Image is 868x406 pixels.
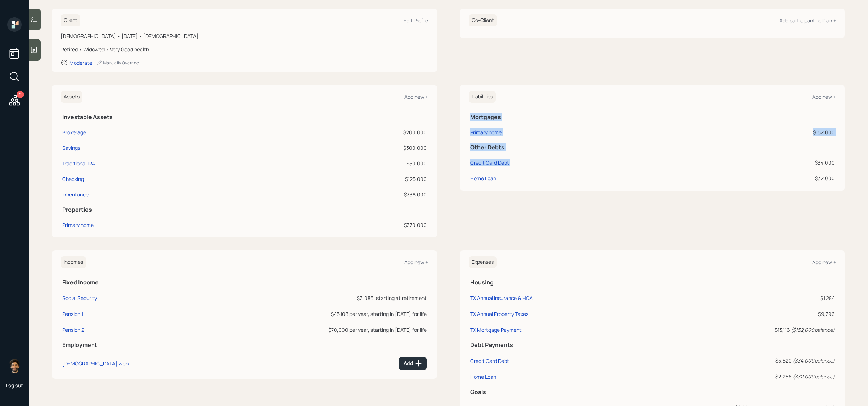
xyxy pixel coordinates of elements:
div: Add participant to Plan + [779,17,836,24]
h5: Properties [62,206,427,213]
div: $125,000 [274,175,427,183]
div: $1,284 [631,294,835,302]
button: Add [399,357,427,370]
h6: Liabilities [469,91,496,103]
div: $70,000 per year, starting in [DATE] for life [213,326,427,334]
i: ( $32,000 balance) [793,373,835,380]
div: Home Loan [470,373,496,380]
div: Add new + [812,93,836,100]
div: Social Security [62,295,97,301]
div: Inheritance [62,191,89,198]
h5: Debt Payments [470,342,835,348]
div: Add new + [404,93,428,100]
div: $13,116 [631,326,835,334]
div: $45,108 per year, starting in [DATE] for life [213,310,427,318]
div: Log out [6,382,23,389]
div: [DEMOGRAPHIC_DATA] • [DATE] • [DEMOGRAPHIC_DATA] [61,32,428,40]
div: Traditional IRA [62,160,95,167]
h6: Incomes [61,256,86,268]
div: $3,086, starting at retirement [213,294,427,302]
i: ( $152,000 balance) [791,326,835,333]
div: Credit Card Debt [470,159,509,166]
div: Retired • Widowed • Very Good health [61,46,428,53]
div: Pension 2 [62,326,84,333]
h5: Other Debts [470,144,835,151]
h5: Goals [470,389,835,396]
div: $2,256 [631,373,835,380]
div: $50,000 [274,160,427,167]
div: Add new + [404,259,428,266]
div: Primary home [470,128,502,136]
div: Manually Override [97,60,139,66]
div: 11 [17,91,24,98]
h5: Housing [470,279,835,286]
div: $152,000 [702,128,835,136]
div: TX Mortgage Payment [470,326,522,333]
div: Add new + [812,259,836,266]
div: Pension 1 [62,310,83,317]
div: $338,000 [274,191,427,198]
div: Moderate [69,59,92,66]
div: Edit Profile [404,17,428,24]
h5: Employment [62,342,427,348]
div: Checking [62,175,84,183]
h6: Client [61,14,80,26]
div: $300,000 [274,144,427,152]
div: $5,520 [631,357,835,364]
img: eric-schwartz-headshot.png [7,359,22,373]
div: $9,796 [631,310,835,318]
div: TX Annual Property Taxes [470,310,528,317]
h6: Expenses [469,256,497,268]
div: $32,000 [702,174,835,182]
div: $200,000 [274,128,427,136]
div: $34,000 [702,159,835,166]
h5: Investable Assets [62,114,427,120]
h5: Mortgages [470,114,835,120]
div: Brokerage [62,128,86,136]
div: TX Annual Insurance & HOA [470,295,533,301]
div: Add [404,360,422,367]
h5: Fixed Income [62,279,427,286]
div: Home Loan [470,174,496,182]
div: Savings [62,144,80,152]
div: Primary home [62,221,94,229]
div: Credit Card Debt [470,358,509,364]
h6: Assets [61,91,82,103]
div: $370,000 [274,221,427,229]
h6: Co-Client [469,14,497,26]
i: ( $34,000 balance) [793,357,835,364]
div: [DEMOGRAPHIC_DATA] work [62,360,130,367]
